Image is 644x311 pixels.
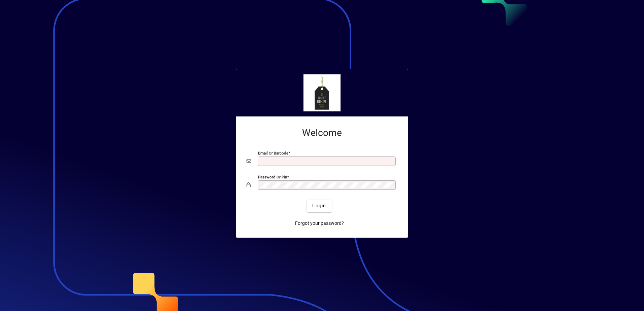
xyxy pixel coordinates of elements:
a: Forgot your password? [292,217,347,230]
span: Login [312,202,326,209]
h2: Welcome [247,127,397,139]
span: Forgot your password? [295,220,344,227]
mat-label: Password or Pin [258,174,287,179]
mat-label: Email or Barcode [258,150,288,155]
button: Login [307,200,331,212]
